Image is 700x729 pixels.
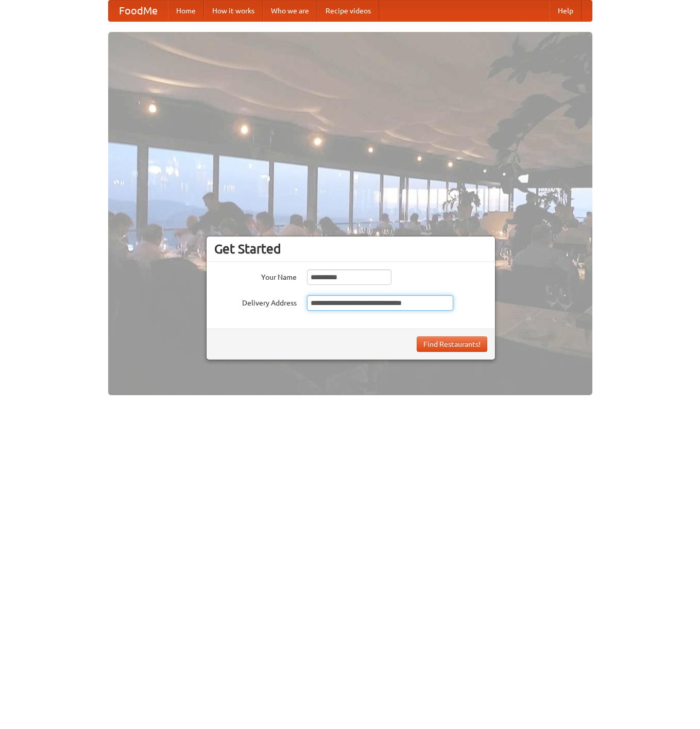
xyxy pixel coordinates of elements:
a: Who we are [263,1,317,21]
a: FoodMe [109,1,168,21]
h3: Get Started [214,241,487,257]
label: Delivery Address [214,295,297,308]
button: Find Restaurants! [417,336,487,352]
a: How it works [204,1,263,21]
a: Help [550,1,582,21]
a: Recipe videos [317,1,379,21]
a: Home [168,1,204,21]
label: Your Name [214,269,297,282]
